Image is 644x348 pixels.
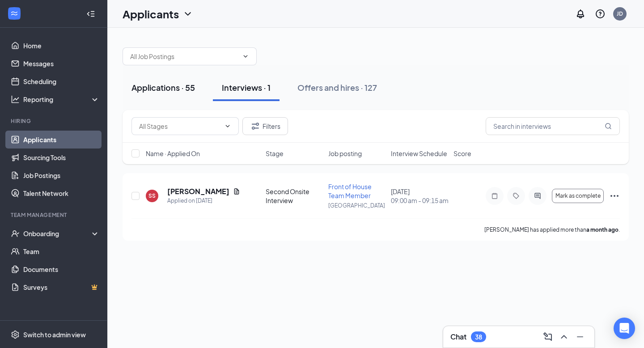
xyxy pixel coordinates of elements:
[23,149,100,166] a: Sourcing Tools
[475,333,482,341] div: 38
[130,51,238,61] input: All Job Postings
[182,8,193,19] svg: ChevronDown
[328,202,386,209] p: [GEOGRAPHIC_DATA]
[11,229,20,238] svg: UserCheck
[532,192,543,199] svg: ActiveChat
[224,123,231,130] svg: ChevronDown
[511,192,521,199] svg: Tag
[242,53,249,60] svg: ChevronDown
[23,55,100,72] a: Messages
[541,330,555,344] button: ComposeMessage
[297,82,377,93] div: Offers and hires · 127
[23,37,100,55] a: Home
[167,196,240,205] div: Applied on [DATE]
[146,149,200,158] span: Name · Applied On
[486,117,620,135] input: Search in interviews
[10,9,19,18] svg: WorkstreamLogo
[605,123,612,130] svg: MagnifyingGlass
[489,192,500,199] svg: Note
[23,131,100,149] a: Applicants
[453,149,471,158] span: Score
[559,331,569,342] svg: ChevronUp
[123,6,179,21] h1: Applicants
[11,330,20,339] svg: Settings
[233,188,240,195] svg: Document
[11,95,20,104] svg: Analysis
[614,318,635,339] div: Open Intercom Messenger
[23,184,100,202] a: Talent Network
[328,149,362,158] span: Job posting
[131,82,195,93] div: Applications · 55
[575,331,585,342] svg: Minimize
[148,192,156,199] div: SS
[86,9,95,18] svg: Collapse
[23,330,86,339] div: Switch to admin view
[391,149,447,158] span: Interview Schedule
[391,196,448,205] span: 09:00 am - 09:15 am
[242,117,288,135] button: Filter Filters
[11,211,98,219] div: Team Management
[609,191,620,201] svg: Ellipses
[139,121,220,131] input: All Stages
[23,278,100,296] a: SurveysCrown
[557,330,571,344] button: ChevronUp
[595,8,606,19] svg: QuestionInfo
[484,226,620,233] p: [PERSON_NAME] has applied more than .
[23,72,100,90] a: Scheduling
[23,242,100,260] a: Team
[23,260,100,278] a: Documents
[266,187,323,205] div: Second Onsite Interview
[222,82,271,93] div: Interviews · 1
[266,149,284,158] span: Stage
[23,229,92,238] div: Onboarding
[586,226,619,233] b: a month ago
[23,166,100,184] a: Job Postings
[552,189,604,203] button: Mark as complete
[450,332,466,342] h3: Chat
[575,8,586,19] svg: Notifications
[328,182,372,199] span: Front of House Team Member
[542,331,553,342] svg: ComposeMessage
[23,95,100,104] div: Reporting
[573,330,587,344] button: Minimize
[391,187,448,205] div: [DATE]
[250,121,261,132] svg: Filter
[555,193,601,199] span: Mark as complete
[617,10,623,17] div: JD
[167,187,229,196] h5: [PERSON_NAME]
[11,117,98,125] div: Hiring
